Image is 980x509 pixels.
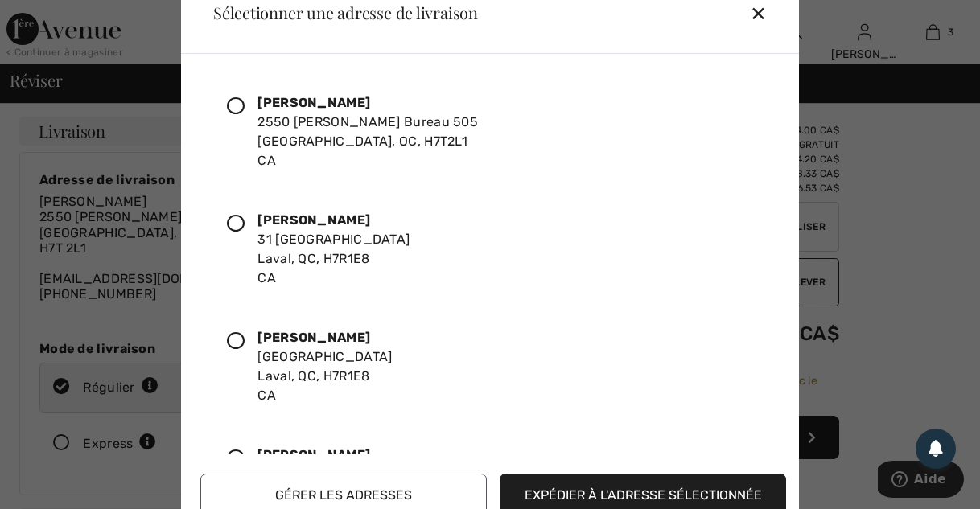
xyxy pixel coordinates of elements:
[257,328,392,405] div: [GEOGRAPHIC_DATA] Laval, QC, H7R1E8 CA
[257,211,410,288] div: 31 [GEOGRAPHIC_DATA] Laval, QC, H7R1E8 CA
[257,447,370,462] strong: [PERSON_NAME]
[257,95,370,110] strong: [PERSON_NAME]
[257,212,370,228] strong: [PERSON_NAME]
[36,11,68,26] span: Aide
[200,5,478,21] div: Sélectionner une adresse de livraison
[257,93,478,170] div: 2550 [PERSON_NAME] Bureau 505 [GEOGRAPHIC_DATA], QC, H7T2L1 CA
[257,330,370,345] strong: [PERSON_NAME]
